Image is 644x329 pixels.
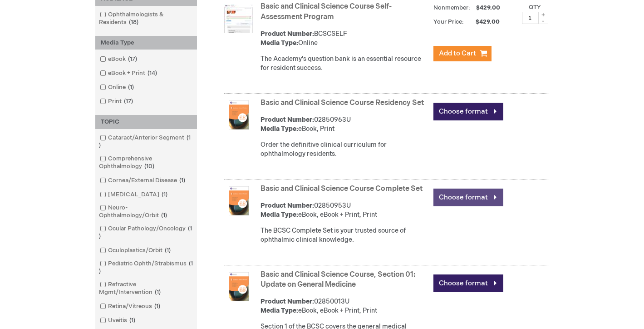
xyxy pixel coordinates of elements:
span: 14 [145,70,159,77]
img: Basic and Clinical Science Course Self-Assessment Program [224,4,253,33]
div: 02850953U eBook, eBook + Print, Print [261,201,429,219]
a: Comprehensive Ophthalmology10 [98,155,195,171]
strong: Media Type: [261,39,298,47]
a: Print17 [98,97,137,106]
div: BCSCSELF Online [261,30,429,48]
a: Basic and Clinical Science Course, Section 01: Update on General Medicine [261,270,415,289]
a: Neuro-Ophthalmology/Orbit1 [98,204,195,220]
strong: Product Number: [261,202,314,209]
a: Basic and Clinical Science Course Complete Set [261,184,423,193]
input: Qty [522,12,538,24]
span: 1 [99,225,192,240]
a: Ophthalmologists & Residents18 [98,10,195,27]
a: Oculoplastics/Orbit1 [98,246,174,255]
div: TOPIC [95,115,197,129]
div: The BCSC Complete Set is your trusted source of ophthalmic clinical knowledge. [261,226,429,244]
span: $429.00 [475,4,501,11]
span: 1 [99,134,191,149]
span: Add to Cart [439,49,476,58]
strong: Product Number: [261,30,314,38]
div: 02850963U eBook, Print [261,115,429,134]
div: The Academy's question bank is an essential resource for resident success. [261,55,429,73]
a: Refractive Mgmt/Intervention1 [98,280,195,297]
a: Pediatric Ophth/Strabismus1 [98,259,195,276]
strong: Media Type: [261,211,298,219]
a: Cornea/External Disease1 [98,176,189,185]
div: 02850013U eBook, eBook + Print, Print [261,297,429,315]
span: 1 [152,289,163,296]
a: Online1 [98,83,138,92]
span: 17 [126,55,139,63]
a: Basic and Clinical Science Course Self-Assessment Program [261,2,392,21]
a: Basic and Clinical Science Course Residency Set [261,99,424,107]
div: Media Type [95,36,197,50]
strong: Your Price: [433,18,464,25]
span: 1 [162,247,173,254]
span: 1 [159,212,169,219]
a: eBook + Print14 [98,69,161,78]
strong: Media Type: [261,307,298,314]
span: 1 [99,260,193,275]
span: 10 [142,163,157,170]
strong: Media Type: [261,125,298,133]
a: Ocular Pathology/Oncology1 [98,224,195,241]
strong: Product Number: [261,298,314,305]
span: 1 [177,177,187,184]
span: 1 [127,317,138,324]
label: Qty [529,4,541,11]
span: 1 [159,191,170,198]
span: 18 [127,19,141,26]
img: Basic and Clinical Science Course Residency Set [224,100,253,130]
span: 1 [126,84,136,91]
span: 17 [122,98,135,105]
a: [MEDICAL_DATA]1 [98,190,171,199]
a: Choose format [433,103,503,120]
div: Order the definitive clinical curriculum for ophthalmology residents. [261,140,429,159]
a: eBook17 [98,55,141,64]
strong: Nonmember: [433,2,470,14]
span: 1 [152,303,162,310]
img: Basic and Clinical Science Course, Section 01: Update on General Medicine [224,272,253,301]
a: Retina/Vitreous1 [98,302,164,311]
a: Choose format [433,274,503,292]
button: Add to Cart [433,46,492,61]
a: Choose format [433,189,503,206]
img: Basic and Clinical Science Course Complete Set [224,186,253,215]
span: $429.00 [465,18,501,25]
a: Uveitis1 [98,316,139,325]
a: Cataract/Anterior Segment1 [98,134,195,150]
strong: Product Number: [261,116,314,124]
